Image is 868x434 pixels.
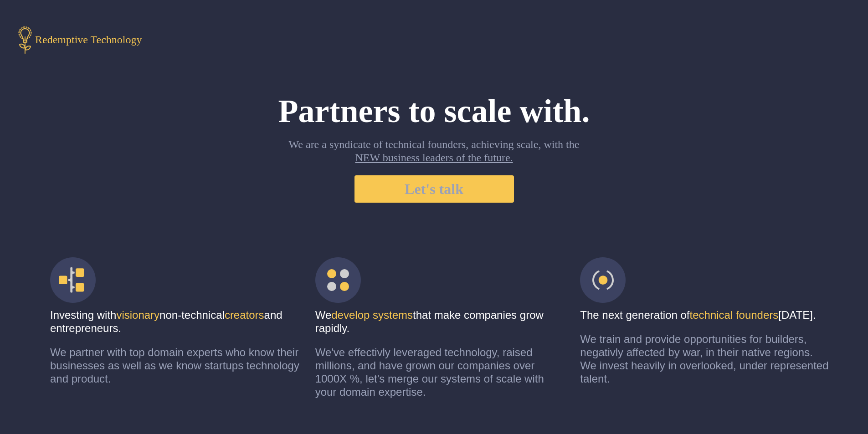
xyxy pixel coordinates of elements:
[580,257,626,303] img: The next generation of technical founders today
[331,309,413,321] span: develop systems
[315,257,361,303] img: We developed systems that make companies grow rapidly.
[315,346,567,398] p: We've effectivly leveraged technology, raised millions, and have grown our companies over 1000X %...
[50,257,96,303] img: Investing with visionary non-technical creators and entrepreneurs.
[580,308,832,322] h2: The next generation of [DATE].
[405,181,463,197] a: Let's talk
[208,138,660,164] p: We are a syndicate of technical founders, achieving scale, with the
[355,152,513,163] a: NEW business leaders of the future.
[690,309,779,321] span: technical founders
[35,33,157,46] p: Redemptive Technology
[580,332,832,385] p: We train and provide opportunities for builders, negativly affected by war, in their native regio...
[50,308,302,335] h2: Investing with non-technical and entrepreneurs.
[354,175,514,203] button: Let's talk
[225,309,264,321] span: creators
[315,308,567,335] h2: We that make companies grow rapidly.
[18,26,32,54] img: Redemptive Technology logo
[87,91,781,131] h2: Partners to scale with.
[50,346,302,385] p: We partner with top domain experts who know their businesses as well as we know startups technolo...
[116,309,159,321] span: visionary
